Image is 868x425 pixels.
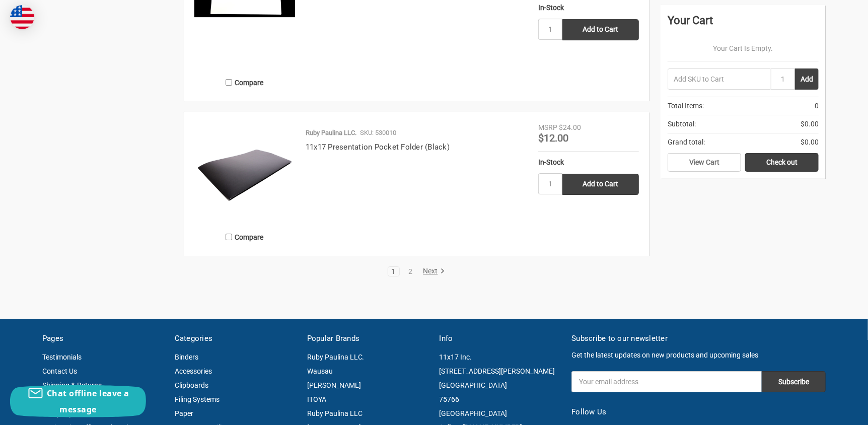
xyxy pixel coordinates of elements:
input: Compare [226,234,232,240]
input: Compare [226,79,232,86]
address: 11x17 Inc. [STREET_ADDRESS][PERSON_NAME] [GEOGRAPHIC_DATA] 75766 [GEOGRAPHIC_DATA] [439,350,561,420]
div: In-Stock [538,157,639,168]
button: Chat offline leave a message [10,385,146,417]
div: In-Stock [538,3,639,13]
input: Subscribe [762,371,826,392]
a: Check out [745,153,819,172]
h5: Pages [42,333,164,344]
span: Grand total: [668,137,705,148]
a: 11x17 Presentation Pocket Folder (Black) [306,143,450,152]
a: 2 [405,268,416,275]
div: MSRP [538,122,557,133]
span: $0.00 [801,119,819,129]
h5: Subscribe to our newsletter [571,333,826,344]
input: Add to Cart [562,174,639,195]
a: Testimonials [42,353,82,361]
span: $0.00 [801,137,819,148]
a: Next [419,267,445,276]
p: Your Cart Is Empty. [668,43,819,54]
label: Compare [194,229,295,245]
span: $24.00 [559,123,581,131]
a: 1 [388,268,399,275]
img: duty and tax information for United States [10,5,34,29]
h5: Info [439,333,561,344]
span: Subtotal: [668,119,696,129]
p: SKU: 530010 [360,128,396,138]
a: Binders [175,353,198,361]
input: Your email address [571,371,762,392]
a: Ruby Paulina LLC [307,409,363,417]
a: Clipboards [175,381,208,389]
span: Chat offline leave a message [47,388,129,415]
p: Get the latest updates on new products and upcoming sales [571,350,826,361]
label: Compare [194,74,295,91]
div: Your Cart [668,12,819,36]
iframe: Google Customer Reviews [785,398,868,425]
a: Paper [175,409,193,417]
button: Add [795,68,819,90]
a: Contact Us [42,367,77,375]
a: Accessories [175,367,212,375]
a: Filing Systems [175,395,220,403]
span: Total Items: [668,101,704,111]
a: [PERSON_NAME] [307,381,361,389]
a: Ruby Paulina LLC. [307,353,365,361]
h5: Popular Brands [307,333,429,344]
img: 11x17 Presentation Pocket Folder (Black) [194,122,295,223]
a: Shipping & Returns [42,381,102,389]
h5: Follow Us [571,406,826,418]
a: View Cart [668,153,741,172]
input: Add SKU to Cart [668,68,771,90]
span: $12.00 [538,132,568,144]
input: Add to Cart [562,19,639,40]
span: 0 [815,101,819,111]
h5: Categories [175,333,297,344]
a: ITOYA [307,395,326,403]
p: Ruby Paulina LLC. [306,128,356,138]
a: Wausau [307,367,333,375]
